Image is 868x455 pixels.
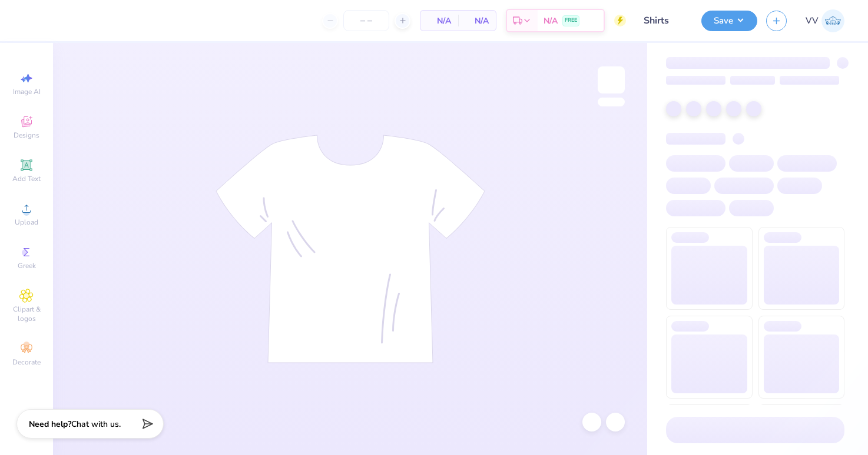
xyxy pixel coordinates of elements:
span: Image AI [13,87,41,96]
button: Save [701,11,757,31]
span: N/A [465,15,489,27]
input: – – [343,10,389,31]
span: N/A [544,15,558,27]
span: FREE [565,16,577,25]
img: Via Villanueva [821,9,844,32]
strong: Need help? [29,419,71,430]
a: VV [806,9,844,32]
span: Add Text [12,174,41,183]
span: Upload [15,218,38,227]
span: Chat with us. [71,419,121,430]
span: VV [806,14,819,28]
span: Clipart & logos [6,305,47,323]
input: Untitled Design [635,9,693,32]
span: N/A [428,15,451,27]
span: Decorate [12,357,41,367]
img: tee-skeleton.svg [216,135,485,363]
span: Designs [14,131,39,140]
span: Greek [18,261,36,270]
